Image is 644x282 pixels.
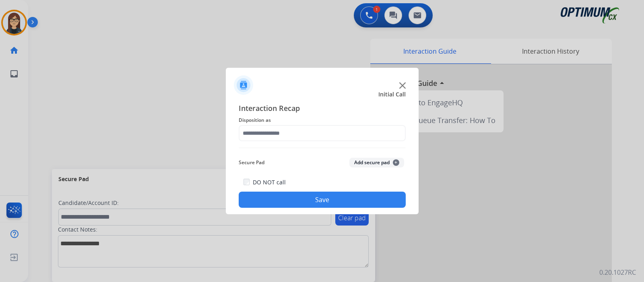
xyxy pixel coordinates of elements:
span: Disposition as [239,115,406,125]
p: 0.20.1027RC [599,267,636,277]
span: Interaction Recap [239,102,406,115]
span: Initial Call [378,90,406,98]
label: DO NOT call [253,178,286,186]
button: Save [239,192,406,208]
span: + [393,159,399,166]
img: contactIcon [234,75,253,95]
span: Secure Pad [239,158,264,167]
button: Add secure pad+ [349,158,404,167]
